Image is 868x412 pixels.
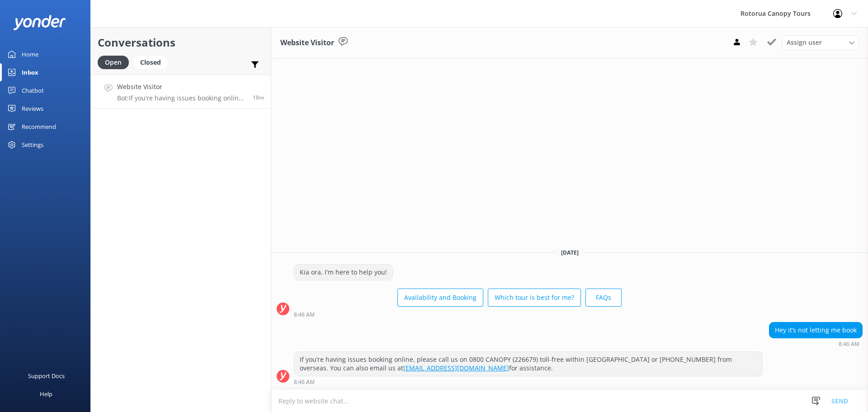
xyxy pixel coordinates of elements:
div: Hey it’s not letting me book [769,322,862,338]
div: Closed [133,56,168,69]
div: 08:46am 20-Aug-2025 (UTC +12:00) Pacific/Auckland [294,379,763,385]
div: Support Docs [28,367,65,385]
p: Bot: If you’re having issues booking online, please call us on 0800 CANOPY (226679) toll-free wit... [117,94,246,102]
div: Reviews [22,99,43,118]
div: If you’re having issues booking online, please call us on 0800 CANOPY (226679) toll-free within [... [294,352,762,376]
div: Open [98,56,129,69]
button: FAQs [585,289,622,307]
a: Website VisitorBot:If you’re having issues booking online, please call us on 0800 CANOPY (226679)... [91,75,271,109]
div: Inbox [22,63,38,81]
div: 08:46am 20-Aug-2025 (UTC +12:00) Pacific/Auckland [294,311,622,317]
h3: Website Visitor [280,37,334,49]
div: Home [22,45,38,63]
h2: Conversations [98,34,264,51]
button: Availability and Booking [397,289,483,307]
div: 08:46am 20-Aug-2025 (UTC +12:00) Pacific/Auckland [769,341,863,347]
span: 08:46am 20-Aug-2025 (UTC +12:00) Pacific/Auckland [253,94,264,101]
div: Chatbot [22,81,44,99]
strong: 8:46 AM [294,312,315,317]
span: [DATE] [556,249,584,256]
a: Open [98,57,133,67]
h4: Website Visitor [117,82,246,92]
a: [EMAIL_ADDRESS][DOMAIN_NAME] [403,364,509,372]
div: Assign User [782,35,859,50]
img: yonder-white-logo.png [14,15,66,30]
div: Settings [22,136,43,154]
a: Closed [133,57,172,67]
div: Kia ora, I'm here to help you! [294,265,392,280]
span: Assign user [787,38,822,47]
div: Help [40,385,52,403]
button: Which tour is best for me? [488,289,581,307]
div: Recommend [22,118,56,136]
strong: 8:46 AM [294,379,315,385]
strong: 8:46 AM [839,341,859,347]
